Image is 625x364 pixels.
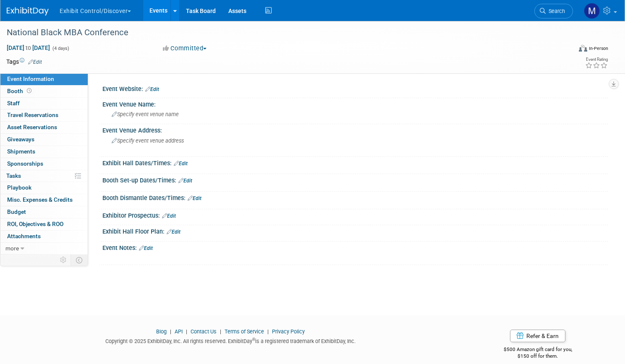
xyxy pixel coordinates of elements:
[0,194,88,206] a: Misc. Expenses & Credits
[7,208,26,215] span: Budget
[160,44,210,53] button: Committed
[112,138,184,144] span: Specify event venue address
[585,57,608,62] div: Event Rating
[102,98,608,109] div: Event Venue Name:
[534,4,573,18] a: Search
[588,45,608,52] div: In-Person
[510,330,565,342] a: Refer & Earn
[56,255,71,265] td: Personalize Event Tab Strip
[174,161,188,166] a: Edit
[0,243,88,255] a: more
[191,328,217,335] a: Contact Us
[0,206,88,218] a: Budget
[0,146,88,158] a: Shipments
[25,88,33,94] span: Booth not reserved yet
[7,184,31,191] span: Playbook
[167,229,180,235] a: Edit
[467,353,608,360] div: $150 off for them.
[102,157,608,168] div: Exhibit Hall Dates/Times:
[139,245,153,251] a: Edit
[7,75,54,82] span: Event Information
[24,44,32,51] span: to
[0,98,88,109] a: Staff
[178,178,192,184] a: Edit
[7,221,63,227] span: ROI, Objectives & ROO
[6,172,21,179] span: Tasks
[518,44,608,56] div: Event Format
[102,242,608,252] div: Event Notes:
[102,209,608,220] div: Exhibitor Prospectus:
[7,7,49,16] img: ExhibitDay
[102,225,608,236] div: Exhibit Hall Floor Plan:
[6,57,42,66] td: Tags
[0,182,88,194] a: Playbook
[0,158,88,170] a: Sponsorships
[0,170,88,182] a: Tasks
[102,83,608,94] div: Event Website:
[102,192,608,203] div: Booth Dismantle Dates/Times:
[0,86,88,97] a: Booth
[7,148,35,155] span: Shipments
[265,328,271,335] span: |
[7,112,58,118] span: Travel Reservations
[579,45,587,52] img: Format-Inperson.png
[0,218,88,230] a: ROI, Objectives & ROO
[175,328,183,335] a: API
[252,337,255,342] sup: ®
[28,59,42,65] a: Edit
[272,328,305,335] a: Privacy Policy
[5,245,19,252] span: more
[0,134,88,146] a: Giveaways
[0,231,88,242] a: Attachments
[6,335,455,345] div: Copyright © 2025 ExhibitDay, Inc. All rights reserved. ExhibitDay is a registered trademark of Ex...
[467,341,608,360] div: $500 Amazon gift card for you,
[7,88,33,94] span: Booth
[102,124,608,135] div: Event Venue Address:
[71,255,88,265] td: Toggle Event Tabs
[546,8,565,14] span: Search
[7,160,43,167] span: Sponsorships
[0,109,88,121] a: Travel Reservations
[0,122,88,133] a: Asset Reservations
[4,25,557,40] div: National Black MBA Conference
[112,111,179,117] span: Specify event venue name
[7,233,41,239] span: Attachments
[7,196,73,203] span: Misc. Expenses & Credits
[7,136,34,143] span: Giveaways
[225,328,264,335] a: Terms of Service
[145,86,159,92] a: Edit
[6,44,50,52] span: [DATE] [DATE]
[52,46,69,51] span: (4 days)
[188,195,201,201] a: Edit
[168,328,173,335] span: |
[584,3,600,19] img: Matt h
[162,213,176,219] a: Edit
[102,174,608,185] div: Booth Set-up Dates/Times:
[0,73,88,85] a: Event Information
[7,124,57,130] span: Asset Reservations
[184,328,189,335] span: |
[218,328,223,335] span: |
[156,328,167,335] a: Blog
[7,100,20,107] span: Staff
